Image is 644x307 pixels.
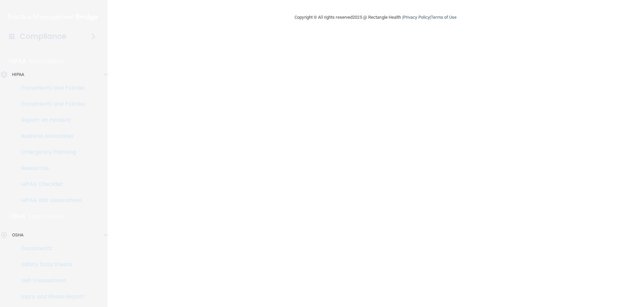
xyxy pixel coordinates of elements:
p: Report an Incident [4,117,96,123]
p: Documents and Policies [4,101,96,107]
p: Emergency Planning [4,149,96,156]
p: Learn More! [29,212,65,220]
p: HIPAA Risk Assessment [4,197,96,204]
p: OSHA [12,231,23,239]
p: HIPAA [9,57,26,65]
a: Privacy Policy [403,15,430,20]
p: Learn More! [29,57,65,65]
p: Business Associates [4,133,96,139]
p: Injury and Illness Report [4,293,96,300]
p: HIPAA [12,71,24,79]
h4: Compliance [20,32,66,41]
p: Self-Assessment [4,277,96,284]
p: Safety Data Sheets [4,261,96,268]
p: HIPAA Checklist [4,181,96,188]
a: Terms of Use [431,15,457,20]
div: Copyright © All rights reserved 2025 @ Rectangle Health | | [253,7,498,28]
p: OSHA [9,212,26,220]
p: Documents and Policies [4,85,96,91]
p: Documents [4,245,96,252]
img: PMB logo [8,10,99,24]
p: Resources [4,165,96,172]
